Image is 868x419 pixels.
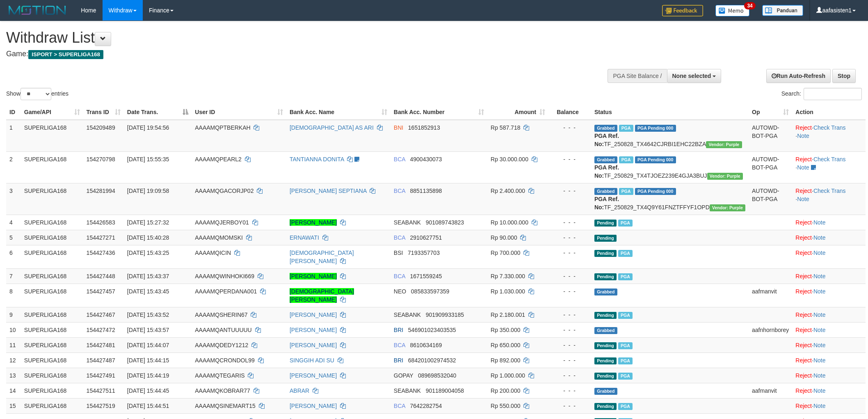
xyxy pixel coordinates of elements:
td: · · [792,151,866,183]
span: Copy 8851135898 to clipboard [410,188,442,194]
td: · [792,307,866,322]
th: Balance [548,105,591,120]
span: Copy 085833597359 to clipboard [411,288,449,295]
b: PGA Ref. No: [594,164,619,179]
span: 154427467 [87,311,115,318]
span: 154427457 [87,288,115,295]
a: Reject [795,357,812,364]
th: Trans ID: activate to sort column ascending [83,105,124,120]
a: ERNAWATI [290,234,319,241]
a: Reject [795,124,812,131]
span: Rp 650.000 [491,342,520,348]
span: 154427436 [87,250,115,256]
td: SUPERLIGA168 [21,183,83,215]
td: TF_250829_TX4TJOEZ239E4GJA3BUJ [591,151,749,183]
span: Rp 30.000.000 [491,156,528,163]
a: Reject [795,188,812,194]
span: BNI [394,124,403,131]
span: [DATE] 15:40:28 [127,234,169,241]
a: Reject [795,273,812,279]
a: SINGGIH ADI SU [290,357,334,364]
td: SUPERLIGA168 [21,383,83,398]
span: Rp 1.000.000 [491,372,525,379]
span: [DATE] 15:43:45 [127,288,169,295]
span: Copy 4900430073 to clipboard [410,156,442,163]
span: Grabbed [594,188,617,195]
span: Vendor URL: https://trx4.1velocity.biz [706,141,742,148]
span: BCA [394,342,405,348]
td: 8 [6,284,21,307]
span: 154270798 [87,156,115,163]
td: SUPERLIGA168 [21,120,83,152]
span: Grabbed [594,388,617,395]
a: Note [813,387,826,394]
td: SUPERLIGA168 [21,322,83,337]
span: [DATE] 15:44:45 [127,387,169,394]
a: Reject [795,288,812,295]
a: Reject [795,219,812,226]
td: AUTOWD-BOT-PGA [749,120,792,152]
span: Vendor URL: https://trx4.1velocity.biz [710,204,745,211]
a: Note [813,273,826,279]
span: Pending [594,373,617,380]
span: AAAAMQDEDY1212 [195,342,248,348]
span: BCA [394,403,405,409]
td: · [792,383,866,398]
span: SEABANK [394,219,421,226]
span: SEABANK [394,387,421,394]
td: · [792,284,866,307]
span: Grabbed [594,327,617,334]
a: [PERSON_NAME] [290,327,337,333]
td: SUPERLIGA168 [21,337,83,353]
td: SUPERLIGA168 [21,353,83,368]
div: - - - [552,371,588,380]
div: - - - [552,218,588,227]
td: SUPERLIGA168 [21,245,83,268]
span: Copy 1671559245 to clipboard [410,273,442,279]
span: Marked by aafsoycanthlai [618,273,633,280]
img: MOTION_logo.png [6,4,69,16]
div: - - - [552,124,588,132]
a: Note [797,164,809,171]
span: 154426583 [87,219,115,226]
a: [DEMOGRAPHIC_DATA] AS ARI [290,124,374,131]
a: Note [813,250,826,256]
span: Rp 892.000 [491,357,520,364]
span: AAAAMQJERBOY01 [195,219,249,226]
td: 1 [6,120,21,152]
span: [DATE] 19:54:56 [127,124,169,131]
td: · [792,268,866,284]
span: Marked by aafsoycanthlai [618,342,633,349]
span: Rp 200.000 [491,387,520,394]
span: [DATE] 15:44:19 [127,372,169,379]
div: - - - [552,272,588,280]
span: [DATE] 15:43:57 [127,327,169,333]
span: Copy 684201002974532 to clipboard [408,357,456,364]
a: [PERSON_NAME] [290,273,337,279]
span: AAAAMQSHERIN67 [195,311,247,318]
span: 154281994 [87,188,115,194]
td: 10 [6,322,21,337]
div: - - - [552,187,588,195]
span: Pending [594,342,617,349]
span: 154427472 [87,327,115,333]
a: Reject [795,156,812,163]
span: Marked by aafounsreynich [618,220,633,227]
span: Rp 350.000 [491,327,520,333]
span: [DATE] 15:44:15 [127,357,169,364]
th: Amount: activate to sort column ascending [487,105,548,120]
h4: Game: [6,50,571,58]
span: AAAAMQICIN [195,250,231,256]
a: TANTIANNA DONITA [290,156,344,163]
span: Copy 546901023403535 to clipboard [408,327,456,333]
span: 154427511 [87,387,115,394]
a: Reject [795,372,812,379]
a: [DEMOGRAPHIC_DATA][PERSON_NAME] [290,288,354,303]
span: 154427481 [87,342,115,348]
a: Note [813,357,826,364]
span: 154427271 [87,234,115,241]
a: [PERSON_NAME] [290,219,337,226]
img: Feedback.jpg [662,5,703,16]
a: Check Trans [813,188,846,194]
a: Note [813,403,826,409]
